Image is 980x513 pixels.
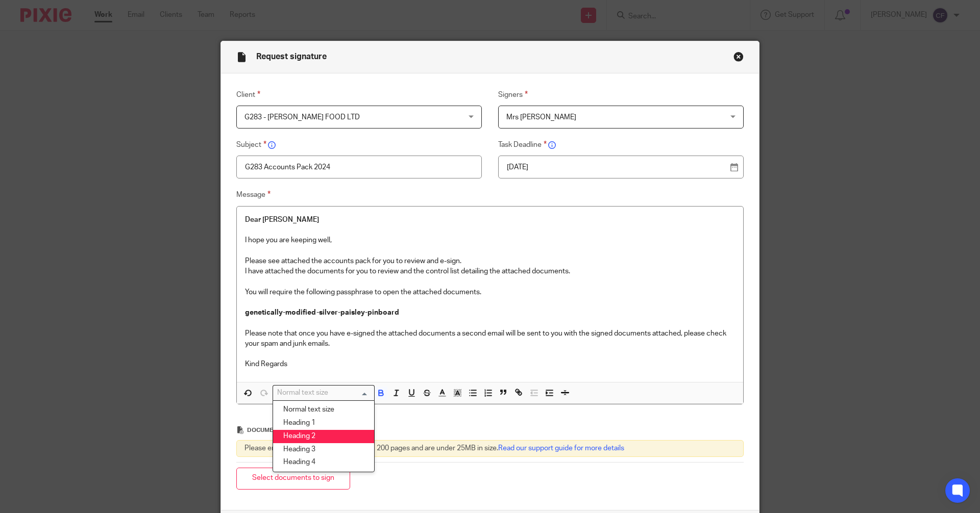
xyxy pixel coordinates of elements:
li: Heading 2 [273,430,374,443]
li: Normal text size [273,403,374,417]
li: Heading 1 [273,417,374,430]
p: I hope you are keeping well, [245,235,735,245]
label: Client [236,89,482,101]
p: Please see attached the accounts pack for you to review and e-sign. [245,256,735,266]
label: Message [236,189,744,201]
span: Documents to sign [247,427,310,433]
span: Mrs [PERSON_NAME] [506,114,576,121]
button: Select documents to sign [236,468,350,490]
span: Task Deadline [498,141,547,148]
strong: genetically-modified-silver-paisley-pinboard [245,309,399,316]
div: Search for option [273,385,375,401]
span: Subject [236,141,266,148]
span: G283 - [PERSON_NAME] FOOD LTD [244,114,360,121]
h4: Dear [PERSON_NAME] [245,215,735,225]
a: Read our support guide for more details [498,445,624,452]
li: Heading 3 [273,443,374,456]
div: Please ensure documents have less than 200 pages and are under 25MB in size. [236,440,744,456]
input: Search for option [274,388,369,398]
p: [DATE] [507,162,727,172]
p: Kind Regards [245,359,735,369]
li: Heading 4 [273,456,374,469]
p: I have attached the documents for you to review and the control list detailing the attached docum... [245,266,735,276]
input: Insert subject [236,156,482,178]
button: Close modal [733,52,744,62]
p: You will require the following passphrase to open the attached documents. [245,287,735,297]
p: Please note that once you have e-signed the attached documents a second email will be sent to you... [245,328,735,349]
label: Signers [498,89,744,101]
span: Request signature [256,53,327,61]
